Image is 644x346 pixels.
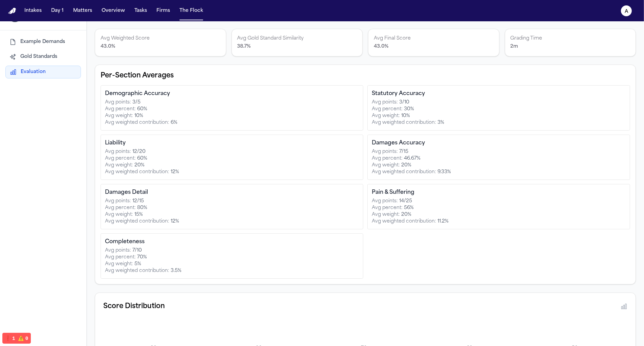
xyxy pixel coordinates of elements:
[372,155,626,162] div: 46.67 %
[99,5,128,17] button: Overview
[103,301,165,312] h3: Score Distribution
[372,107,403,112] span: Avg percent:
[372,212,400,217] span: Avg weight:
[105,113,133,118] span: Avg weight:
[105,218,359,225] div: 12 %
[105,205,359,211] div: 80 %
[105,106,359,113] div: 60 %
[105,100,131,105] span: Avg points:
[5,36,81,48] button: Example Demands
[372,119,626,126] div: 3 %
[8,8,16,14] a: Home
[105,268,169,273] span: Avg weighted contribution:
[154,5,173,17] button: Firms
[105,255,136,260] span: Avg percent:
[5,51,81,63] button: Gold Standards
[105,155,359,162] div: 60 %
[372,106,626,113] div: 30 %
[105,169,359,176] div: 12 %
[105,238,359,246] div: Completeness
[105,99,359,106] div: 3 / 5
[105,261,359,268] div: 5 %
[372,90,626,98] div: Statutory Accuracy
[105,188,359,197] div: Damages Detail
[372,199,398,204] span: Avg points:
[372,205,403,210] span: Avg percent:
[105,163,133,168] span: Avg weight:
[105,119,359,126] div: 6 %
[132,5,150,17] button: Tasks
[372,113,626,119] div: 10 %
[101,43,220,51] p: 43.0 %
[105,205,136,210] span: Avg percent:
[105,120,169,125] span: Avg weighted contribution:
[105,261,133,267] span: Avg weight:
[372,218,626,225] div: 11.2 %
[237,43,357,51] p: 38.7 %
[105,107,136,112] span: Avg percent:
[20,53,57,60] span: Gold Standards
[372,211,626,218] div: 20 %
[105,199,131,204] span: Avg points:
[372,113,400,118] span: Avg weight:
[372,205,626,211] div: 56 %
[374,43,494,51] p: 43.0 %
[101,34,220,43] p: Avg Weighted Score
[105,156,136,161] span: Avg percent:
[48,5,66,17] button: Day 1
[511,34,630,43] p: Grading Time
[70,5,95,17] button: Matters
[372,156,403,161] span: Avg percent:
[20,39,65,45] span: Example Demands
[105,149,131,154] span: Avg points:
[5,66,81,78] button: Evaluation
[105,169,169,175] span: Avg weighted contribution:
[374,34,494,43] p: Avg Final Score
[372,120,436,125] span: Avg weighted contribution:
[372,169,626,176] div: 9.33 %
[372,169,436,175] span: Avg weighted contribution:
[511,43,630,51] p: 2 m
[8,8,16,14] img: Finch Logo
[372,188,626,197] div: Pain & Suffering
[372,198,626,205] div: 14 / 25
[105,212,133,217] span: Avg weight:
[105,139,359,147] div: Liability
[105,148,359,155] div: 12 / 20
[105,211,359,218] div: 15 %
[372,148,626,155] div: 7 / 15
[372,219,436,224] span: Avg weighted contribution:
[21,69,46,75] span: Evaluation
[22,5,44,17] button: Intakes
[105,254,359,261] div: 70 %
[105,113,359,119] div: 10 %
[105,90,359,98] div: Demographic Accuracy
[105,268,359,274] div: 3.5 %
[372,139,626,147] div: Damages Accuracy
[105,162,359,169] div: 20 %
[237,34,357,43] p: Avg Gold Standard Similarity
[372,99,626,106] div: 3 / 10
[372,100,398,105] span: Avg points:
[105,219,169,224] span: Avg weighted contribution:
[372,149,398,154] span: Avg points:
[105,198,359,205] div: 12 / 15
[177,5,206,17] button: The Flock
[101,70,630,81] h4: Per-Section Averages
[372,163,400,168] span: Avg weight:
[105,248,131,253] span: Avg points:
[105,247,359,254] div: 7 / 10
[372,162,626,169] div: 20 %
